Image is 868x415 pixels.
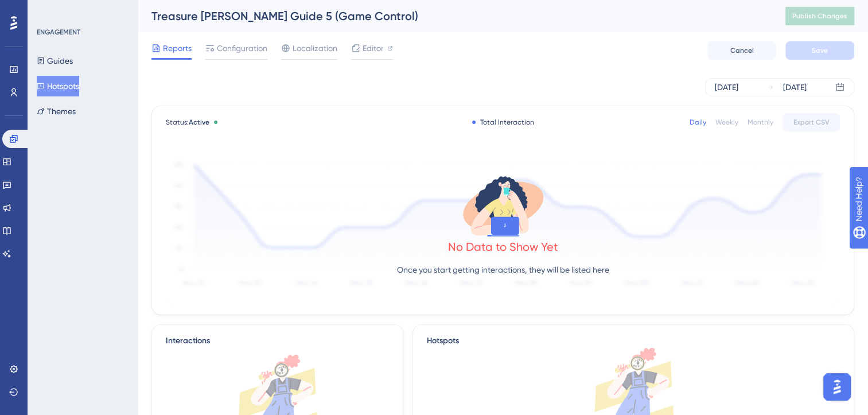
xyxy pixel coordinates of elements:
[27,3,72,17] span: Need Help?
[166,334,210,348] div: Interactions
[792,11,847,21] span: Publish Changes
[37,76,79,96] button: Hotspots
[163,41,192,55] span: Reports
[690,118,706,127] div: Daily
[397,263,609,277] p: Once you start getting interactions, they will be listed here
[730,46,754,55] span: Cancel
[472,118,534,127] div: Total Interaction
[793,118,830,127] span: Export CSV
[707,41,776,60] button: Cancel
[189,118,209,126] span: Active
[37,28,80,37] div: ENGAGEMENT
[427,334,840,348] div: Hotspots
[785,41,854,60] button: Save
[37,51,73,71] button: Guides
[748,118,773,127] div: Monthly
[151,8,757,24] div: Treasure [PERSON_NAME] Guide 5 (Game Control)
[785,7,854,25] button: Publish Changes
[715,80,738,94] div: [DATE]
[783,80,807,94] div: [DATE]
[812,46,828,55] span: Save
[783,113,840,131] button: Export CSV
[217,41,267,55] span: Configuration
[363,41,384,55] span: Editor
[293,41,337,55] span: Localization
[715,118,738,127] div: Weekly
[37,101,76,122] button: Themes
[448,239,558,255] div: No Data to Show Yet
[166,118,209,127] span: Status:
[820,370,854,404] iframe: UserGuiding AI Assistant Launcher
